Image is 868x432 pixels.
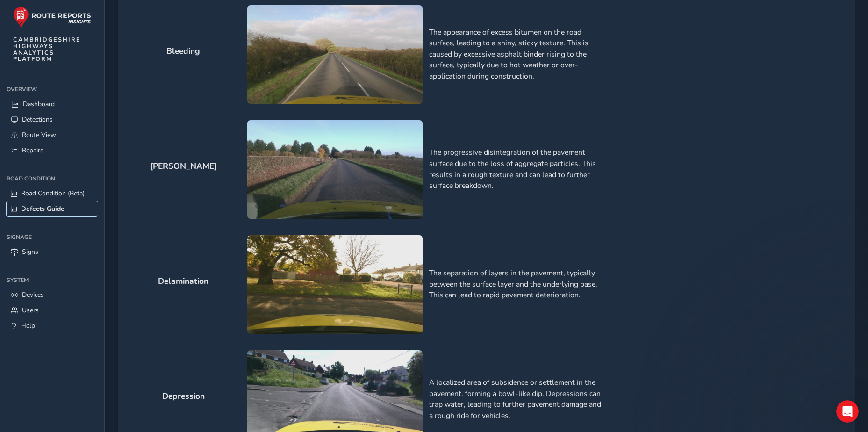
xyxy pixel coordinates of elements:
[429,377,604,422] p: A localized area of subsidence or settlement in the pavement, forming a bowl-like dip. Depression...
[7,302,98,318] a: Users
[7,244,98,259] a: Signs
[7,82,98,96] div: Overview
[22,130,56,139] span: Route View
[247,120,423,219] img: Raveling
[126,46,241,56] h2: Bleeding
[7,186,98,201] a: Road Condition (Beta)
[22,146,43,155] span: Repairs
[247,235,423,334] img: Delamination
[247,5,423,104] img: Bleeding
[7,143,98,158] a: Repairs
[7,230,98,244] div: Signage
[22,290,44,299] span: Devices
[21,321,35,330] span: Help
[7,112,98,127] a: Detections
[126,161,241,171] h2: [PERSON_NAME]
[7,273,98,287] div: System
[7,96,98,112] a: Dashboard
[429,27,604,82] p: The appearance of excess bitumen on the road surface, leading to a shiny, sticky texture. This is...
[13,7,91,28] img: rr logo
[7,127,98,143] a: Route View
[7,201,98,216] a: Defects Guide
[22,115,53,124] span: Detections
[7,287,98,302] a: Devices
[23,100,55,108] span: Dashboard
[22,247,38,256] span: Signs
[7,172,98,186] div: Road Condition
[7,318,98,333] a: Help
[13,36,81,62] span: CAMBRIDGESHIRE HIGHWAYS ANALYTICS PLATFORM
[21,204,65,213] span: Defects Guide
[21,189,85,198] span: Road Condition (Beta)
[22,306,39,315] span: Users
[126,391,241,401] h2: Depression
[126,276,241,286] h2: Delamination
[429,268,604,301] p: The separation of layers in the pavement, typically between the surface layer and the underlying ...
[836,400,859,423] iframe: Intercom live chat
[429,147,604,192] p: The progressive disintegration of the pavement surface due to the loss of aggregate particles. Th...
